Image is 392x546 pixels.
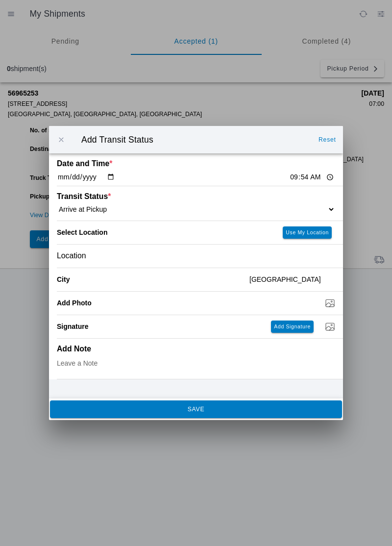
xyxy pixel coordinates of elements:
[271,321,314,333] ion-button: Add Signature
[57,251,86,260] span: Location
[57,192,266,201] ion-label: Transit Status
[57,275,242,283] ion-label: City
[283,226,332,239] ion-button: Use My Location
[72,135,314,145] ion-title: Add Transit Status
[315,132,340,148] ion-button: Reset
[50,400,342,418] ion-button: SAVE
[57,323,89,330] label: Signature
[57,159,266,168] ion-label: Date and Time
[57,228,107,236] label: Select Location
[57,345,266,353] ion-label: Add Note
